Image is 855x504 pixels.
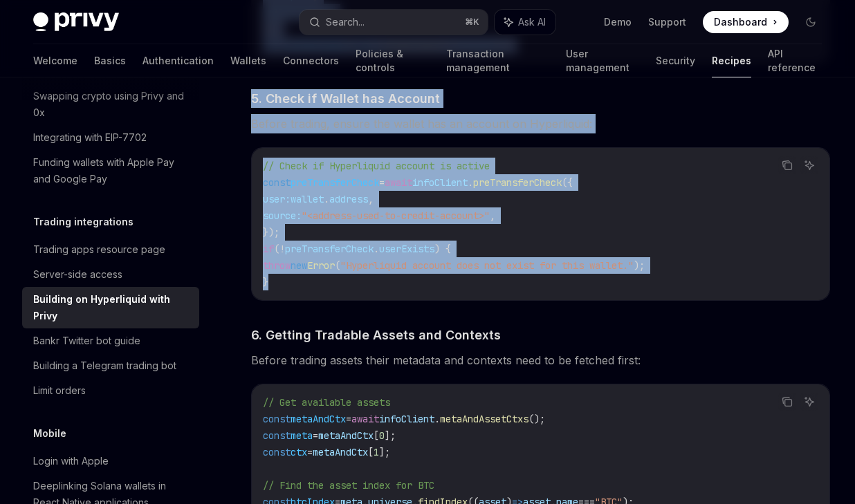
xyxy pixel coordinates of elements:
span: "<address-used-to-credit-account>" [302,209,490,222]
div: Funding wallets with Apple Pay and Google Pay [33,154,191,187]
span: ({ [562,176,573,189]
span: Error [307,259,335,272]
span: metaAndCtx [318,429,374,442]
span: . [468,176,473,189]
span: 5. Check if Wallet has Account [251,89,440,108]
span: const [263,446,291,458]
span: // Check if Hyperliquid account is active [263,160,490,172]
span: preTransferCheck [473,176,562,189]
span: ctx [291,446,307,458]
span: 6. Getting Tradable Assets and Contexts [251,326,501,344]
span: await [385,176,412,189]
a: Authentication [142,44,214,77]
a: Login with Apple [22,449,199,474]
a: Building on Hyperliquid with Privy [22,287,199,328]
span: preTransferCheck [291,176,379,189]
span: infoClient [379,413,434,425]
span: preTransferCheck [285,243,374,255]
button: Copy the contents from the code block [778,156,796,174]
span: const [263,429,291,442]
button: Search...⌘K [300,10,487,35]
a: Funding wallets with Apple Pay and Google Pay [22,150,199,192]
div: Trading apps resource page [33,241,165,258]
span: ) { [434,243,451,255]
a: Integrating with EIP-7702 [22,125,199,150]
a: Wallets [230,44,266,77]
span: const [263,176,291,189]
div: Integrating with EIP-7702 [33,129,147,146]
span: 1 [374,446,379,458]
a: Bankr Twitter bot guide [22,328,199,353]
span: [ [368,446,374,458]
span: ]; [385,429,396,442]
span: = [379,176,385,189]
a: Basics [94,44,126,77]
a: API reference [768,44,822,77]
span: meta [291,429,313,442]
div: Login with Apple [33,453,109,469]
span: // Find the asset index for BTC [263,479,434,492]
a: Limit orders [22,378,199,403]
span: ⌘ K [465,17,479,28]
span: . [434,413,440,425]
a: Swapping crypto using Privy and 0x [22,84,199,125]
span: . [374,243,379,255]
a: Recipes [712,44,751,77]
a: Building a Telegram trading bot [22,353,199,378]
div: Building a Telegram trading bot [33,357,176,374]
span: , [368,193,374,205]
span: const [263,413,291,425]
span: = [307,446,313,458]
span: metaAndAssetCtxs [440,413,528,425]
span: ! [279,243,285,255]
span: ( [274,243,279,255]
a: Server-side access [22,262,199,287]
div: Search... [326,14,365,30]
a: Transaction management [446,44,549,77]
span: Ask AI [518,15,546,29]
button: Ask AI [800,393,818,411]
span: throw [263,259,291,272]
span: address [329,193,368,205]
span: } [263,276,268,288]
span: metaAndCtx [313,446,368,458]
span: ]; [379,446,390,458]
h5: Mobile [33,425,66,442]
span: . [324,193,329,205]
div: Swapping crypto using Privy and 0x [33,88,191,121]
span: user: [263,193,291,205]
span: "Hyperliquid account does not exist for this wallet." [340,259,634,272]
button: Toggle dark mode [800,11,822,33]
span: Before trading, ensure the wallet has an account on Hyperliquid: [251,114,830,133]
span: ); [634,259,645,272]
span: if [263,243,274,255]
div: Bankr Twitter bot guide [33,333,140,349]
span: , [490,209,495,222]
span: Dashboard [714,15,767,29]
button: Ask AI [800,156,818,174]
a: Trading apps resource page [22,237,199,262]
a: Security [656,44,695,77]
a: Connectors [283,44,339,77]
div: Limit orders [33,382,86,399]
span: = [313,429,318,442]
span: wallet [291,193,324,205]
span: (); [528,413,545,425]
span: 0 [379,429,385,442]
span: infoClient [412,176,468,189]
button: Copy the contents from the code block [778,393,796,411]
span: new [291,259,307,272]
span: metaAndCtx [291,413,346,425]
span: Before trading assets their metadata and contexts need to be fetched first: [251,351,830,370]
span: // Get available assets [263,396,390,409]
button: Ask AI [495,10,555,35]
span: }); [263,226,279,239]
a: Policies & controls [356,44,430,77]
div: Building on Hyperliquid with Privy [33,291,191,324]
span: ( [335,259,340,272]
div: Server-side access [33,266,122,283]
span: = [346,413,351,425]
span: userExists [379,243,434,255]
span: [ [374,429,379,442]
span: source: [263,209,302,222]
